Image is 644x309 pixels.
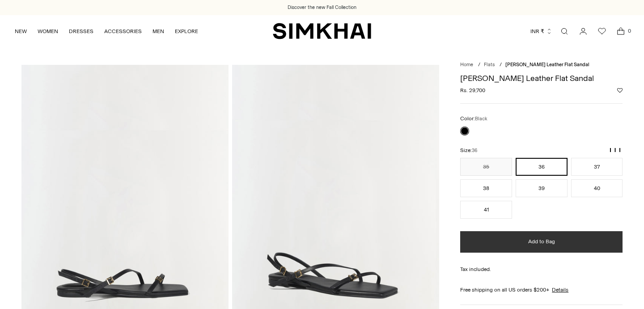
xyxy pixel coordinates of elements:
[625,27,633,35] span: 0
[104,21,142,41] a: ACCESSORIES
[505,62,589,68] span: [PERSON_NAME] Leather Flat Sandal
[460,114,487,123] label: Color:
[460,62,473,68] a: Home
[555,22,573,40] a: Open search modal
[516,158,568,176] button: 36
[593,22,611,40] a: Wishlist
[460,74,623,82] h1: [PERSON_NAME] Leather Flat Sandal
[475,116,487,122] span: Black
[175,21,198,41] a: EXPLORE
[460,86,485,94] span: Rs. 29,700
[530,21,552,41] button: INR ₹
[15,21,27,41] a: NEW
[69,21,93,41] a: DRESSES
[273,22,371,40] a: SIMKHAI
[516,179,568,197] button: 39
[478,61,480,69] div: /
[460,146,477,155] label: Size:
[552,286,568,294] a: Details
[460,179,512,197] button: 38
[460,286,623,294] div: Free shipping on all US orders $200+
[460,158,512,176] button: 35
[500,61,502,69] div: /
[472,148,477,153] span: 36
[571,158,623,176] button: 37
[460,61,623,69] nav: breadcrumbs
[571,179,623,197] button: 40
[153,21,164,41] a: MEN
[460,231,623,253] button: Add to Bag
[38,21,58,41] a: WOMEN
[484,62,495,68] a: Flats
[574,22,592,40] a: Go to the account page
[460,201,512,219] button: 41
[617,88,623,93] button: Add to Wishlist
[460,265,623,273] div: Tax included.
[288,4,356,11] a: Discover the new Fall Collection
[528,238,555,246] span: Add to Bag
[612,22,630,40] a: Open cart modal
